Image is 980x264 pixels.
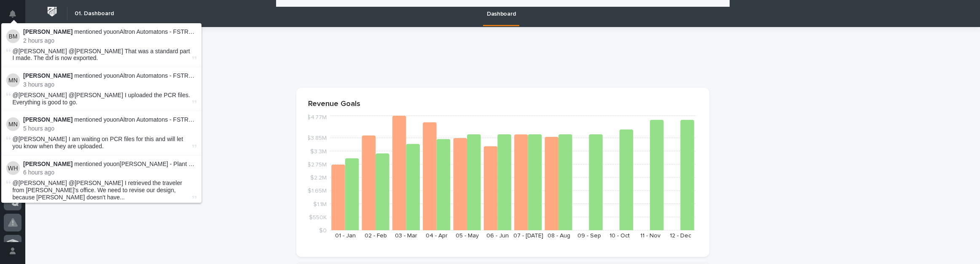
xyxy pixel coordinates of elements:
[13,180,191,201] span: @[PERSON_NAME] @[PERSON_NAME] I retrieved the traveler from [PERSON_NAME]'s office. We need to re...
[308,100,698,109] p: Revenue Goals
[309,215,327,220] tspan: $550K
[577,233,601,239] text: 09 - Sep
[23,37,196,44] p: 2 hours ago
[44,4,60,19] img: Workspace Logo
[365,233,387,239] text: 02 - Feb
[23,161,196,168] p: mentioned you on [PERSON_NAME] - Plant 45 - Jamb Lifters :
[75,10,114,17] h2: 01. Dashboard
[307,136,327,142] tspan: $3.85M
[307,162,327,168] tspan: $2.75M
[23,72,196,79] p: mentioned you on Altron Automatons - FSTRHL.5 :
[313,201,327,207] tspan: $1.1M
[456,233,479,239] text: 05 - May
[23,161,72,167] strong: [PERSON_NAME]
[395,233,417,239] text: 03 - Mar
[13,136,183,150] span: @[PERSON_NAME] I am waiting on PCR files for this and will let you know when they are uploaded.
[23,28,72,35] strong: [PERSON_NAME]
[640,233,660,239] text: 11 - Nov
[23,81,196,88] p: 3 hours ago
[6,161,20,175] img: Weston Hochstetler
[6,73,20,87] img: Marston Norris
[670,233,691,239] text: 12 - Dec
[547,233,570,239] text: 08 - Aug
[307,115,327,121] tspan: $4.77M
[310,175,327,181] tspan: $2.2M
[4,5,21,23] button: Notifications
[310,149,327,155] tspan: $3.3M
[23,169,196,176] p: 6 hours ago
[609,233,630,239] text: 10 - Oct
[11,10,21,24] div: Notifications
[13,92,190,106] span: @[PERSON_NAME] @[PERSON_NAME] I uploaded the PCR files. Everything is good to go.
[319,228,327,234] tspan: $0
[513,233,543,239] text: 07 - [DATE]
[23,28,196,35] p: mentioned you on Altron Automatons - FSTRHL.5 :
[23,116,196,123] p: mentioned you on Altron Automatons - FSTRHL.5 :
[23,125,196,132] p: 5 hours ago
[486,233,509,239] text: 06 - Jun
[23,72,72,79] strong: [PERSON_NAME]
[23,116,72,123] strong: [PERSON_NAME]
[308,188,327,194] tspan: $1.65M
[6,30,20,43] img: Ben Miller
[426,233,448,239] text: 04 - Apr
[335,233,355,239] text: 01 - Jan
[6,117,20,131] img: Marston Norris
[13,48,190,62] span: @[PERSON_NAME] @[PERSON_NAME] That was a standard part I made. The dxf is now exported.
